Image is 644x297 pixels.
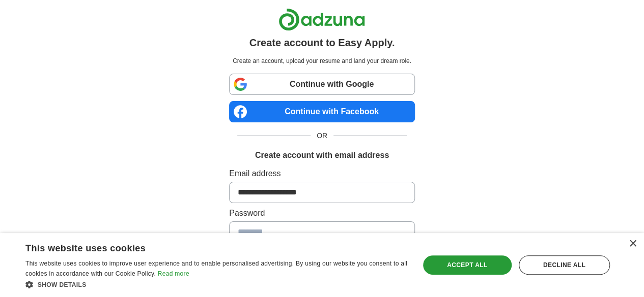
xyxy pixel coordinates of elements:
h1: Create account to Easy Apply. [249,35,395,50]
img: Adzuna logo [278,8,365,31]
label: Password [229,207,415,219]
span: OR [311,130,333,141]
a: Continue with Google [229,74,415,95]
h1: Create account with email address [255,149,389,161]
div: Close [629,240,636,248]
span: Show details [38,281,87,288]
a: Read more, opens a new window [158,270,189,277]
a: Continue with Facebook [229,101,415,122]
div: This website uses cookies [25,239,382,254]
span: This website uses cookies to improve user experience and to enable personalised advertising. By u... [25,260,407,277]
div: Decline all [519,255,610,275]
p: Create an account, upload your resume and land your dream role. [231,56,413,65]
div: Show details [25,279,408,289]
div: Accept all [423,255,512,275]
label: Email address [229,168,415,180]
